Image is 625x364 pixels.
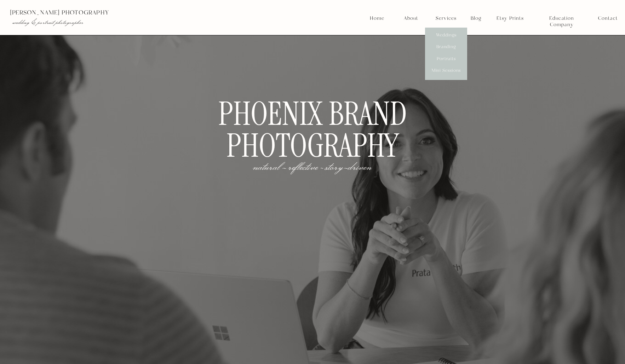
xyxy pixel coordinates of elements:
a: Contact [598,15,618,22]
a: Branding [433,44,459,50]
a: Home [369,15,385,22]
a: Education Company [537,15,586,22]
a: About [402,15,420,22]
h1: Phoenix Brand Photography [182,98,443,165]
a: Portraits [433,56,459,62]
a: Weddings [433,32,459,39]
h2: natural - reflective ~ story-driven [242,161,383,171]
a: Etsy Prints [494,15,526,22]
p: [PERSON_NAME] photography [10,10,205,16]
a: Services [433,15,459,22]
a: Blog [468,15,484,22]
p: wedding & portrait photographer [12,19,187,26]
a: Mini Sessions [430,68,462,74]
